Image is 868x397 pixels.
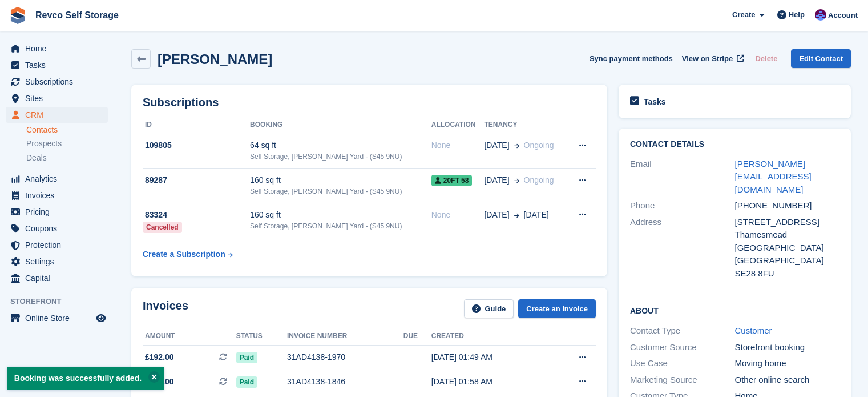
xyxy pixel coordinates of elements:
span: £192.00 [145,376,174,388]
a: Revco Self Storage [31,6,123,25]
span: Settings [25,254,94,270]
span: Home [25,41,94,57]
a: menu [6,41,108,57]
th: Booking [250,116,431,134]
a: Create an Invoice [518,299,596,318]
div: [PHONE_NUMBER] [735,199,840,212]
div: Contact Type [630,324,735,338]
a: Preview store [94,311,108,325]
div: Phone [630,199,735,212]
span: Coupons [25,220,94,236]
th: Allocation [431,116,485,134]
div: 160 sq ft [250,174,431,186]
span: Help [789,9,805,21]
span: Prospects [26,138,62,149]
span: [DATE] [484,209,509,221]
a: [PERSON_NAME][EMAIL_ADDRESS][DOMAIN_NAME] [735,159,812,194]
span: Storefront [10,296,114,307]
span: Tasks [25,57,94,73]
a: Contacts [26,125,108,135]
div: None [431,209,485,221]
div: Other online search [735,374,840,387]
th: Created [431,327,550,346]
div: 89287 [143,174,250,186]
a: menu [6,187,108,203]
div: [GEOGRAPHIC_DATA] [735,254,840,267]
div: 64 sq ft [250,139,431,151]
span: Protection [25,237,94,253]
th: Tenancy [484,116,567,134]
a: Guide [464,299,514,318]
a: menu [6,310,108,326]
a: Edit Contact [791,49,851,68]
span: Deals [26,153,47,163]
img: Lianne Revell [815,9,826,21]
button: Delete [750,49,782,68]
div: [DATE] 01:58 AM [431,376,550,388]
span: [DATE] [484,174,509,186]
div: [GEOGRAPHIC_DATA] [735,242,840,255]
span: Invoices [25,187,94,203]
h2: Tasks [644,97,666,107]
div: [DATE] 01:49 AM [431,351,550,363]
span: Online Store [25,310,94,326]
div: Cancelled [143,222,182,233]
div: SE28 8FU [735,267,840,280]
span: Account [828,10,858,21]
a: menu [6,220,108,236]
div: Self Storage, [PERSON_NAME] Yard - (S45 9NU) [250,151,431,162]
span: Ongoing [524,141,554,150]
h2: About [630,304,839,316]
h2: [PERSON_NAME] [158,51,272,67]
div: 109805 [143,139,250,151]
span: Create [732,9,755,21]
a: menu [6,270,108,286]
a: menu [6,254,108,270]
h2: Subscriptions [143,96,596,109]
div: Address [630,216,735,280]
th: Status [236,327,287,346]
a: menu [6,74,108,90]
div: None [431,139,485,151]
a: menu [6,237,108,253]
p: Booking was successfully added. [7,367,164,390]
img: stora-icon-8386f47178a22dfd0bd8f6a31ec36ba5ce8667c1dd55bd0f319d3a0aa187defe.svg [9,7,26,24]
span: Paid [236,376,257,388]
span: [DATE] [484,139,509,151]
a: menu [6,90,108,106]
div: 31AD4138-1846 [287,376,403,388]
div: Marketing Source [630,374,735,387]
span: Analytics [25,171,94,187]
a: View on Stripe [677,49,746,68]
button: Sync payment methods [590,49,673,68]
span: Ongoing [524,175,554,185]
span: Paid [236,352,257,363]
a: menu [6,171,108,187]
div: Self Storage, [PERSON_NAME] Yard - (S45 9NU) [250,221,431,231]
a: menu [6,204,108,220]
span: Capital [25,270,94,286]
div: Use Case [630,357,735,370]
span: CRM [25,107,94,123]
div: Customer Source [630,341,735,354]
th: Due [403,327,431,346]
span: £192.00 [145,351,174,363]
div: 31AD4138-1970 [287,351,403,363]
a: Customer [735,326,772,335]
a: menu [6,107,108,123]
h2: Invoices [143,299,188,318]
div: [STREET_ADDRESS] [735,216,840,229]
span: Sites [25,90,94,106]
div: Email [630,158,735,197]
div: Moving home [735,357,840,370]
div: 83324 [143,209,250,221]
div: 160 sq ft [250,209,431,221]
span: [DATE] [524,209,549,221]
a: menu [6,57,108,73]
a: Create a Subscription [143,244,233,265]
div: Storefront booking [735,341,840,354]
th: Invoice number [287,327,403,346]
a: Prospects [26,138,108,150]
div: Self Storage, [PERSON_NAME] Yard - (S45 9NU) [250,186,431,197]
span: Pricing [25,204,94,220]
